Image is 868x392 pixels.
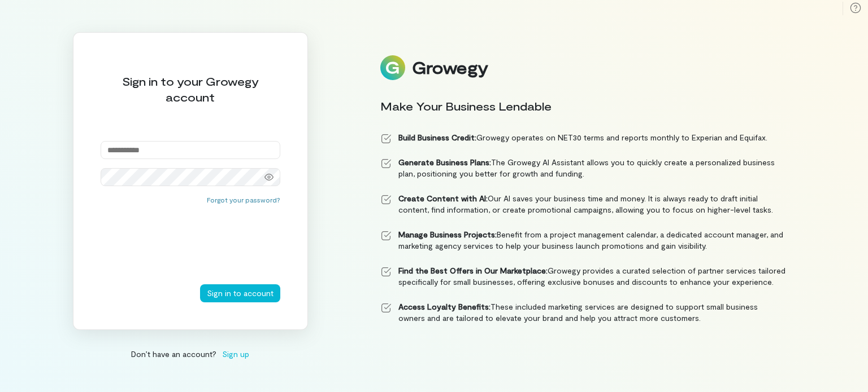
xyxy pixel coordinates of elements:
strong: Access Loyalty Benefits: [398,302,491,311]
img: Logo [380,55,405,80]
strong: Create Content with AI: [398,193,488,203]
strong: Generate Business Plans: [398,157,491,167]
li: The Growegy AI Assistant allows you to quickly create a personalized business plan, positioning y... [380,157,786,179]
li: These included marketing services are designed to support small business owners and are tailored ... [380,301,786,324]
li: Growegy operates on NET30 terms and reports monthly to Experian and Equifax. [380,132,786,143]
li: Our AI saves your business time and money. It is always ready to draft initial content, find info... [380,193,786,215]
span: Sign up [222,348,249,360]
li: Benefit from a project management calendar, a dedicated account manager, and marketing agency ser... [380,229,786,252]
div: Make Your Business Lendable [380,98,786,114]
strong: Build Business Credit: [398,133,476,142]
div: Don’t have an account? [73,348,308,360]
li: Growegy provides a curated selection of partner services tailored specifically for small business... [380,265,786,288]
div: Sign in to your Growegy account [101,73,280,105]
strong: Manage Business Projects: [398,230,497,239]
strong: Find the Best Offers in Our Marketplace: [398,266,548,275]
div: Growegy [412,58,488,77]
button: Sign in to account [200,284,280,302]
button: Forgot your password? [207,195,280,204]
